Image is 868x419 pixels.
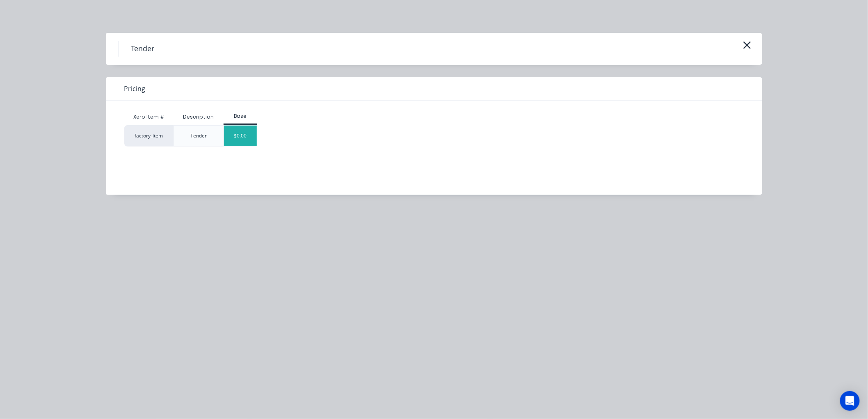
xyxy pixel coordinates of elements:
[224,112,258,120] div: Base
[190,132,207,140] div: Tender
[840,391,860,411] div: Open Intercom Messenger
[118,41,167,57] h4: Tender
[124,109,174,125] div: Xero Item #
[176,107,220,127] div: Description
[124,125,174,147] div: factory_item
[124,84,145,94] span: Pricing
[224,126,257,146] div: $0.00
